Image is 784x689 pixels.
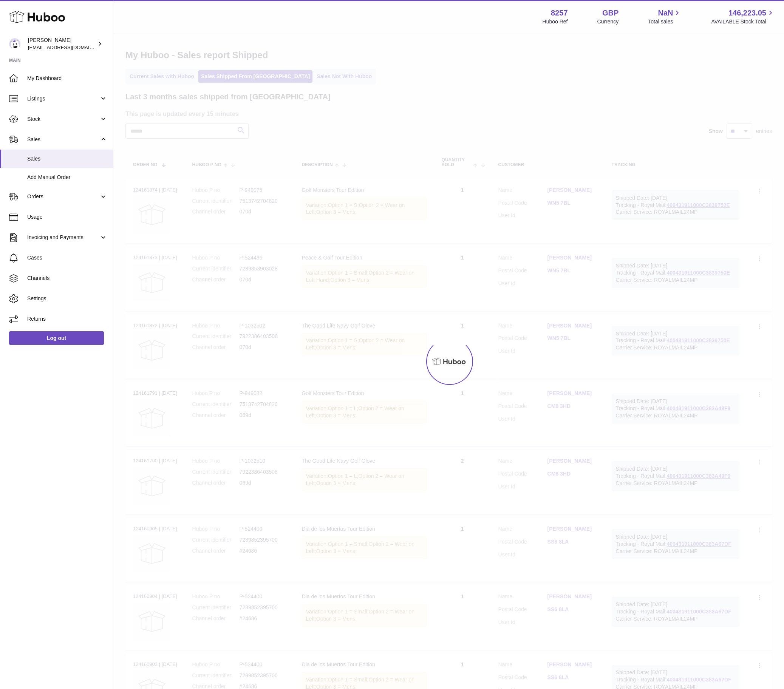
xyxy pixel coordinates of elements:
[27,95,99,102] span: Listings
[27,315,107,323] span: Returns
[27,75,107,82] span: My Dashboard
[27,275,107,282] span: Channels
[658,8,673,18] span: NaN
[728,8,766,18] span: 146,223.05
[551,8,568,18] strong: 8257
[648,8,682,25] a: NaN Total sales
[27,174,107,181] span: Add Manual Order
[27,295,107,302] span: Settings
[27,193,99,200] span: Orders
[602,8,619,18] strong: GBP
[28,44,111,50] span: [EMAIL_ADDRESS][DOMAIN_NAME]
[597,18,619,25] div: Currency
[9,38,20,49] img: don@skinsgolf.com
[27,136,99,143] span: Sales
[9,331,104,345] a: Log out
[28,37,96,51] div: [PERSON_NAME]
[27,234,99,241] span: Invoicing and Payments
[711,18,775,25] span: AVAILABLE Stock Total
[27,116,99,123] span: Stock
[711,8,775,25] a: 146,223.05 AVAILABLE Stock Total
[543,18,568,25] div: Huboo Ref
[27,155,107,162] span: Sales
[27,213,107,221] span: Usage
[648,18,682,25] span: Total sales
[27,254,107,261] span: Cases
